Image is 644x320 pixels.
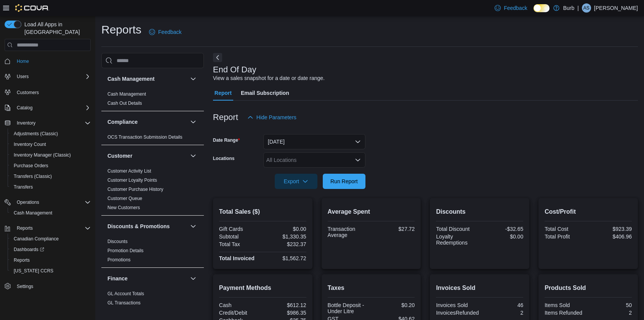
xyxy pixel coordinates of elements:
nav: Complex example [5,53,91,312]
div: Alex Specht [582,3,591,13]
a: Cash Management [107,91,146,97]
span: Feedback [158,28,181,36]
button: Hide Parameters [244,110,300,125]
span: Reports [14,257,30,263]
a: Promotions [107,257,131,262]
a: GL Account Totals [107,291,144,296]
span: [US_STATE] CCRS [14,268,53,274]
span: Adjustments (Classic) [11,129,91,138]
button: Run Report [323,174,365,189]
button: Inventory Count [8,139,94,150]
span: Canadian Compliance [14,236,59,242]
button: Reports [8,255,94,266]
span: Reports [17,225,33,231]
h3: Finance [107,275,128,282]
p: Burb [563,3,575,13]
span: Operations [17,199,39,205]
span: Customer Purchase History [107,186,163,192]
span: Transfers (Classic) [11,172,91,181]
h2: Discounts [436,207,523,216]
a: Purchase Orders [11,161,51,170]
span: Customer Activity List [107,168,151,174]
a: GL Transactions [107,300,141,306]
span: GL Transactions [107,300,141,306]
div: 50 [590,302,632,308]
button: Compliance [107,118,187,126]
h3: Cash Management [107,75,155,83]
div: InvoicesRefunded [436,310,479,316]
button: Cash Management [8,208,94,218]
button: Transfers (Classic) [8,171,94,182]
span: Promotions [107,257,131,263]
div: $27.72 [373,226,415,232]
h2: Cost/Profit [545,207,632,216]
span: Email Subscription [241,85,289,101]
span: Transfers [14,184,33,190]
div: Invoices Sold [436,302,478,308]
button: Adjustments (Classic) [8,128,94,139]
button: Users [14,72,32,81]
span: Operations [14,198,91,207]
span: Promotion Details [107,248,144,254]
div: Total Discount [436,226,478,232]
div: Total Cost [545,226,586,232]
span: Cash Management [107,91,146,97]
div: $986.35 [264,310,306,316]
button: Customers [2,86,94,98]
span: Report [215,85,232,101]
a: Cash Out Details [107,101,142,106]
button: Reports [14,224,36,233]
a: Customers [14,88,42,97]
button: Transfers [8,182,94,192]
button: Canadian Compliance [8,234,94,244]
div: Subtotal [219,234,261,240]
a: Discounts [107,239,128,244]
span: Canadian Compliance [11,234,91,243]
div: Bottle Deposit - Under Litre [328,302,370,314]
span: OCS Transaction Submission Details [107,134,183,140]
h2: Taxes [328,283,415,293]
span: Feedback [504,4,527,12]
a: Feedback [146,24,184,40]
button: Operations [14,198,42,207]
span: Dashboards [11,245,91,254]
img: Cova [15,4,49,12]
button: Operations [2,197,94,208]
h3: Report [213,113,238,122]
div: $612.12 [264,302,306,308]
a: New Customers [107,205,140,210]
div: Discounts & Promotions [101,237,204,267]
h3: End Of Day [213,65,256,74]
a: Promotion Details [107,248,144,253]
h3: Discounts & Promotions [107,222,170,230]
h1: Reports [101,22,141,37]
a: Customer Queue [107,196,142,201]
span: Hide Parameters [256,114,296,121]
div: $406.96 [590,234,632,240]
button: Catalog [2,102,94,113]
a: OCS Transaction Submission Details [107,134,183,140]
span: Inventory Count [11,140,91,149]
a: Inventory Manager (Classic) [11,150,74,160]
a: Adjustments (Classic) [11,129,61,138]
button: Home [2,56,94,67]
a: Cash Management [11,208,55,218]
div: Customer [101,166,204,215]
a: Feedback [492,0,530,16]
h2: Invoices Sold [436,283,523,293]
h2: Products Sold [545,283,632,293]
span: Inventory [17,120,35,126]
button: Cash Management [189,74,198,83]
span: Transfers [11,182,91,192]
button: [US_STATE] CCRS [8,266,94,276]
p: [PERSON_NAME] [594,3,638,13]
span: Inventory Count [14,141,46,147]
span: Adjustments (Classic) [14,131,58,137]
div: $232.37 [264,241,306,247]
button: Catalog [14,103,35,112]
h3: Customer [107,152,132,160]
span: AS [583,3,590,13]
span: Customer Queue [107,195,142,202]
h2: Average Spent [328,207,415,216]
